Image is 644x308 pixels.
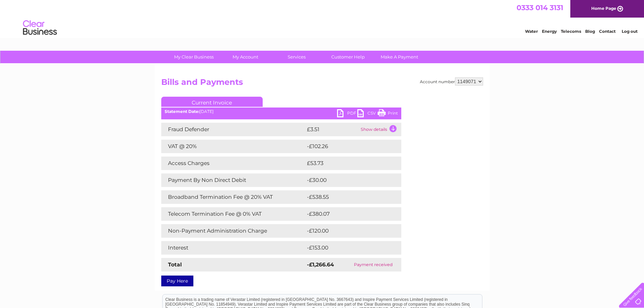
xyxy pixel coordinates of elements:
[161,224,305,238] td: Non-Payment Administration Charge
[161,276,193,286] a: Pay Here
[420,77,483,86] div: Account number
[599,29,616,34] a: Contact
[525,29,538,34] a: Water
[161,140,305,153] td: VAT @ 20%
[305,123,359,136] td: £3.51
[161,241,305,255] td: Interest
[163,4,482,33] div: Clear Business is a trading name of Verastar Limited (registered in [GEOGRAPHIC_DATA] No. 3667643...
[168,261,182,268] strong: Total
[165,109,199,114] b: Statement Date:
[161,157,305,170] td: Access Charges
[305,207,390,221] td: -£380.07
[305,190,390,204] td: -£538.55
[305,224,390,238] td: -£120.00
[161,207,305,221] td: Telecom Termination Fee @ 0% VAT
[305,173,389,187] td: -£30.00
[305,241,390,255] td: -£153.00
[307,261,334,268] strong: -£1,266.64
[622,29,638,34] a: Log out
[320,51,376,63] a: Customer Help
[378,109,398,119] a: Print
[23,18,57,38] img: logo.png
[161,77,483,90] h2: Bills and Payments
[517,3,563,12] a: 0333 014 3131
[166,51,222,63] a: My Clear Business
[305,140,390,153] td: -£102.26
[585,29,595,34] a: Blog
[305,157,387,170] td: £53.73
[161,123,305,136] td: Fraud Defender
[372,51,427,63] a: Make A Payment
[269,51,325,63] a: Services
[337,109,357,119] a: PDF
[161,173,305,187] td: Payment By Non Direct Debit
[161,109,401,114] div: [DATE]
[217,51,273,63] a: My Account
[345,258,401,271] td: Payment received
[161,97,263,107] a: Current Invoice
[359,123,401,136] td: Show details
[542,29,557,34] a: Energy
[161,190,305,204] td: Broadband Termination Fee @ 20% VAT
[561,29,581,34] a: Telecoms
[357,109,378,119] a: CSV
